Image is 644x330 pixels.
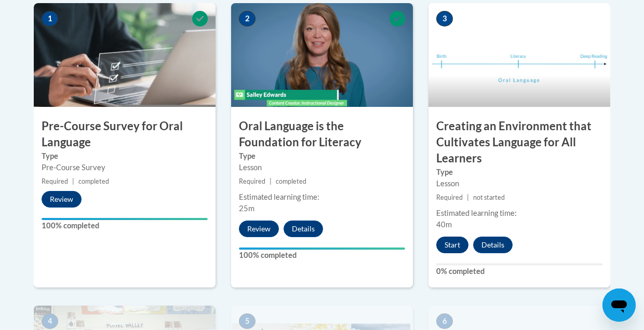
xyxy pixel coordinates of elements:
[239,191,405,203] div: Estimated learning time:
[428,3,610,107] img: Course Image
[602,288,636,322] iframe: Button to launch messaging window
[436,220,452,229] span: 40m
[231,3,413,107] img: Course Image
[436,313,453,329] span: 6
[239,177,265,185] span: Required
[239,162,405,173] div: Lesson
[42,218,208,220] div: Your progress
[78,177,109,185] span: completed
[276,177,306,185] span: completed
[473,237,513,253] button: Details
[436,194,463,201] span: Required
[473,194,505,201] span: not started
[42,220,208,231] label: 100% completed
[239,250,405,261] label: 100% completed
[42,313,58,329] span: 4
[436,178,602,189] div: Lesson
[72,177,74,185] span: |
[436,266,602,277] label: 0% completed
[42,191,82,208] button: Review
[436,208,602,219] div: Estimated learning time:
[42,177,68,185] span: Required
[436,167,602,178] label: Type
[239,247,405,250] div: Your progress
[270,177,272,185] span: |
[34,118,216,150] h3: Pre-Course Survey for Oral Language
[428,118,610,166] h3: Creating an Environment that Cultivates Language for All Learners
[239,313,256,329] span: 5
[467,194,469,201] span: |
[42,11,58,26] span: 1
[42,162,208,173] div: Pre-Course Survey
[239,221,279,237] button: Review
[239,150,405,162] label: Type
[34,3,216,107] img: Course Image
[284,221,323,237] button: Details
[436,11,453,26] span: 3
[436,237,468,253] button: Start
[42,150,208,162] label: Type
[239,11,256,26] span: 2
[239,204,254,213] span: 25m
[231,118,413,150] h3: Oral Language is the Foundation for Literacy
